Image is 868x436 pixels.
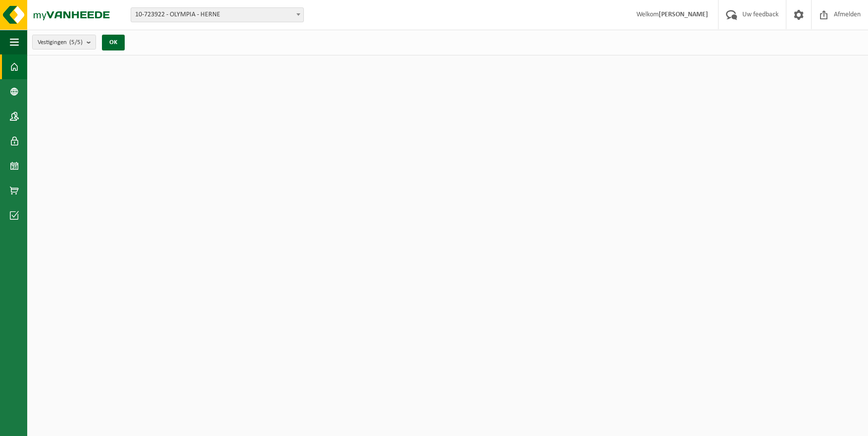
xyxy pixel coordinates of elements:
span: 10-723922 - OLYMPIA - HERNE [131,8,303,22]
button: OK [102,35,125,50]
count: (5/5) [69,39,83,46]
span: Vestigingen [38,35,83,50]
span: 10-723922 - OLYMPIA - HERNE [131,7,304,22]
strong: [PERSON_NAME] [659,11,708,18]
button: Vestigingen(5/5) [32,35,96,49]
